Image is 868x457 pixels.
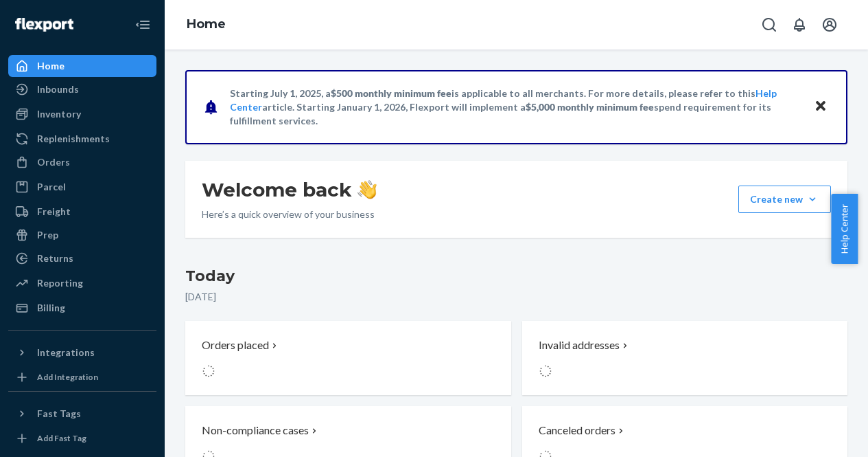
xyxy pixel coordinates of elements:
div: Inbounds [37,82,79,96]
a: Orders [8,151,156,173]
button: Create new [738,186,831,213]
a: Inbounds [8,78,156,100]
div: Integrations [37,346,95,359]
div: Add Integration [37,371,98,383]
span: $5,000 monthly minimum fee [526,101,654,113]
a: Replenishments [8,128,156,150]
a: Prep [8,224,156,246]
button: Open notifications [786,11,813,38]
p: Invalid addresses [539,337,620,353]
button: Integrations [8,342,156,364]
div: Inventory [37,107,81,121]
button: Fast Tags [8,403,156,425]
button: Invalid addresses [522,321,848,395]
div: Freight [37,205,71,219]
h1: Welcome back [202,177,377,202]
button: Close [812,97,830,117]
a: Billing [8,297,156,319]
button: Orders placed [185,321,511,395]
a: Add Fast Tag [8,430,156,447]
button: Help Center [831,194,858,264]
p: [DATE] [185,290,847,304]
p: Starting July 1, 2025, a is applicable to all merchants. For more details, please refer to this a... [230,87,801,128]
a: Returns [8,247,156,269]
p: Non-compliance cases [202,423,309,438]
button: Close Navigation [129,11,156,38]
a: Inventory [8,103,156,125]
p: Orders placed [202,337,269,353]
div: Replenishments [37,132,110,146]
div: Reporting [37,276,83,290]
div: Add Fast Tag [37,432,86,444]
div: Returns [37,252,73,265]
a: Home [8,55,156,77]
button: Open account menu [816,11,843,38]
a: Add Integration [8,369,156,386]
p: Canceled orders [539,423,615,438]
h3: Today [185,265,847,287]
div: Fast Tags [37,407,81,421]
a: Reporting [8,272,156,294]
p: Here’s a quick overview of your business [202,208,377,221]
a: Home [187,16,226,32]
div: Billing [37,301,65,315]
button: Open Search Box [755,11,783,38]
a: Parcel [8,176,156,198]
img: hand-wave emoji [357,180,377,199]
img: Flexport logo [15,18,73,32]
div: Orders [37,155,70,169]
div: Parcel [37,180,66,194]
div: Prep [37,228,58,242]
span: $500 monthly minimum fee [331,87,451,99]
ol: breadcrumbs [176,5,237,45]
a: Freight [8,201,156,223]
div: Home [37,59,64,73]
